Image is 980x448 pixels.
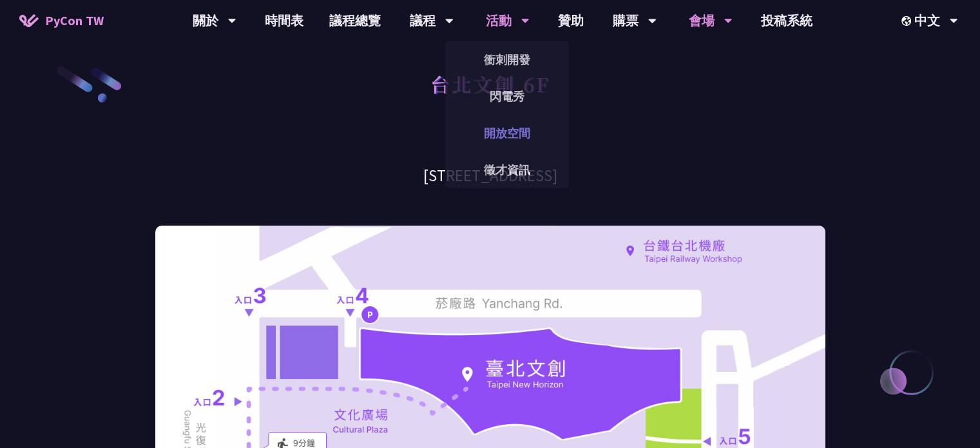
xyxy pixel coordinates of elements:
[445,155,569,185] a: 徵才資訊
[445,81,569,112] a: 閃電秀
[445,118,569,148] a: 開放空間
[445,44,569,75] a: 衝刺開發
[6,5,117,37] a: PyCon TW
[45,11,104,30] span: PyCon TW
[901,16,914,26] img: Locale Icon
[155,164,825,187] h3: [STREET_ADDRESS]
[430,64,550,103] h1: 台北文創 6F
[19,14,39,27] img: Home icon of PyCon TW 2025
